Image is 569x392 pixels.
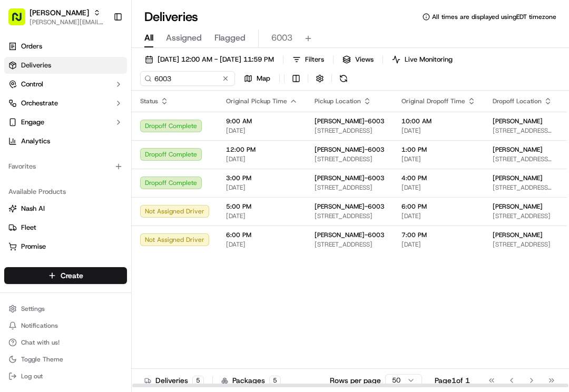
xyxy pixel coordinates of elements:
span: Views [355,55,374,64]
button: [PERSON_NAME][PERSON_NAME][EMAIL_ADDRESS][PERSON_NAME][DOMAIN_NAME] [4,4,109,30]
span: [STREET_ADDRESS] [315,126,385,135]
span: [STREET_ADDRESS] [493,212,552,220]
button: Create [4,267,127,284]
span: [PERSON_NAME] [493,145,543,154]
button: [PERSON_NAME][EMAIL_ADDRESS][PERSON_NAME][DOMAIN_NAME] [30,18,105,26]
button: [DATE] 12:00 AM - [DATE] 11:59 PM [140,52,279,67]
span: [DATE] [226,212,298,220]
button: Live Monitoring [387,52,457,67]
span: Live Monitoring [405,55,453,64]
span: [PERSON_NAME] [493,231,543,239]
span: [DATE] [226,183,298,192]
button: [PERSON_NAME] [30,7,89,18]
div: Packages [221,375,281,386]
span: [PERSON_NAME] [493,117,543,125]
span: All [144,32,153,44]
button: Promise [4,238,127,255]
span: 5:00 PM [226,202,298,211]
span: 10:00 AM [401,117,476,125]
div: Page 1 of 1 [435,375,470,386]
span: [DATE] [226,126,298,135]
button: Filters [288,52,329,67]
span: 9:00 AM [226,117,298,125]
span: Settings [21,305,45,313]
span: Status [140,97,158,105]
span: Original Pickup Time [226,97,287,105]
input: Type to search [140,71,235,86]
div: Deliveries [144,375,204,386]
button: Fleet [4,219,127,236]
span: [PERSON_NAME] [493,202,543,211]
span: Chat with us! [21,338,60,347]
span: [STREET_ADDRESS] [493,240,552,249]
span: Original Dropoff Time [401,97,465,105]
span: [PERSON_NAME]-6003 [315,117,385,125]
span: [DATE] [401,212,476,220]
a: Nash AI [8,204,123,213]
a: Deliveries [4,57,127,74]
span: 6003 [271,32,292,44]
span: [STREET_ADDRESS][PERSON_NAME] [493,183,552,192]
a: Fleet [8,223,123,232]
div: 5 [192,376,204,385]
span: 12:00 PM [226,145,298,154]
span: [DATE] [226,240,298,249]
span: Flagged [214,32,246,44]
span: Promise [21,242,46,251]
span: [STREET_ADDRESS] [315,183,385,192]
span: [PERSON_NAME]-6003 [315,202,385,211]
span: [DATE] [226,155,298,163]
button: Map [239,71,275,86]
span: Orders [21,42,42,51]
button: Nash AI [4,200,127,217]
span: [STREET_ADDRESS] [315,212,385,220]
button: Toggle Theme [4,352,127,367]
span: [DATE] [401,183,476,192]
span: Control [21,80,43,89]
span: [PERSON_NAME]-6003 [315,231,385,239]
button: Engage [4,114,127,131]
span: Pickup Location [315,97,361,105]
span: 4:00 PM [401,174,476,182]
span: Notifications [21,321,58,330]
a: Orders [4,38,127,55]
div: Available Products [4,183,127,200]
a: Promise [8,242,123,251]
span: Dropoff Location [493,97,542,105]
span: [PERSON_NAME] [493,174,543,182]
span: Engage [21,117,44,127]
span: [PERSON_NAME]-6003 [315,174,385,182]
span: 7:00 PM [401,231,476,239]
span: 1:00 PM [401,145,476,154]
span: [STREET_ADDRESS] [315,240,385,249]
span: [DATE] 12:00 AM - [DATE] 11:59 PM [158,55,274,64]
span: [DATE] [401,240,476,249]
button: Log out [4,369,127,384]
span: [STREET_ADDRESS] [315,155,385,163]
button: Orchestrate [4,95,127,112]
span: Assigned [166,32,202,44]
span: Create [61,270,83,281]
span: 3:00 PM [226,174,298,182]
button: Refresh [336,71,351,86]
span: All times are displayed using EDT timezone [432,13,556,21]
button: Control [4,76,127,93]
button: Chat with us! [4,335,127,350]
span: Analytics [21,136,50,146]
span: Map [257,74,270,83]
button: Notifications [4,318,127,333]
h1: Deliveries [144,8,198,25]
span: Filters [305,55,324,64]
span: [STREET_ADDRESS][PERSON_NAME] [493,126,552,135]
span: Log out [21,372,43,380]
span: Toggle Theme [21,355,63,364]
span: [PERSON_NAME]-6003 [315,145,385,154]
span: 6:00 PM [401,202,476,211]
span: [DATE] [401,126,476,135]
div: 5 [269,376,281,385]
button: Views [338,52,378,67]
div: Favorites [4,158,127,175]
p: Rows per page [330,375,381,386]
